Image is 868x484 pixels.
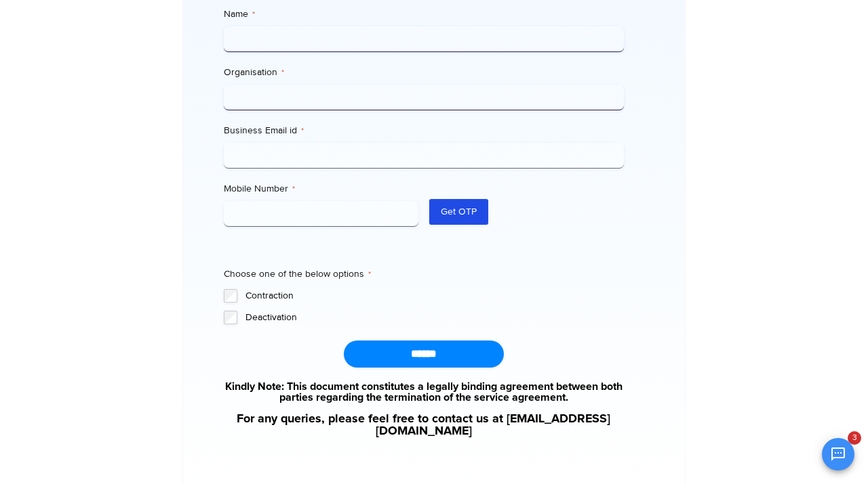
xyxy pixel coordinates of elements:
label: Deactivation [245,311,624,324]
a: For any queries, please feel free to contact us at [EMAIL_ADDRESS][DOMAIN_NAME] [224,413,624,437]
button: Get OTP [429,199,488,225]
label: Name [224,7,624,21]
label: Organisation [224,66,624,79]
span: 3 [848,431,861,445]
button: Open chat [822,438,854,470]
label: Mobile Number [224,182,418,196]
legend: Choose one of the below options [224,267,371,281]
a: Kindly Note: This document constitutes a legally binding agreement between both parties regarding... [224,381,624,403]
label: Business Email id [224,124,624,137]
label: Contraction [245,289,624,303]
